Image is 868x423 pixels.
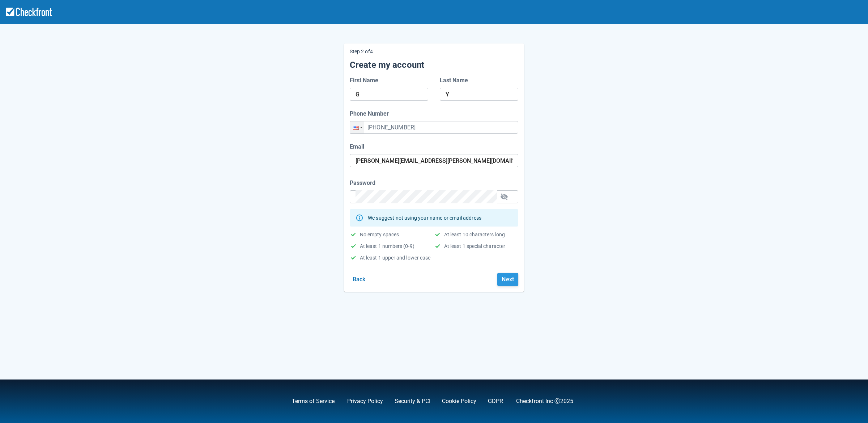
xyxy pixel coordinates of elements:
a: GDPR [488,398,503,405]
div: We suggest not using your name or email address [368,211,481,224]
iframe: Chat Widget [764,345,868,423]
div: At least 1 numbers (0-9) [360,244,414,248]
div: At least 1 special character [444,244,505,248]
label: Last Name [440,76,471,85]
div: United States: + 1 [350,121,364,133]
div: At least 1 upper and lower case [360,256,430,260]
label: Password [350,179,378,187]
button: Next [497,273,518,286]
input: Enter your business email [356,154,512,167]
p: Step 2 of 4 [350,49,518,54]
label: Phone Number [350,109,392,118]
a: Security & PCI [395,398,430,405]
h5: Create my account [350,59,518,70]
div: At least 10 characters long [444,232,505,237]
a: Back [350,276,369,283]
input: 555-555-1234 [350,121,518,134]
div: . [476,397,505,406]
a: Privacy Policy [347,398,383,405]
a: Checkfront Inc Ⓒ2025 [516,398,573,405]
a: Cookie Policy [442,398,476,405]
label: Email [350,142,367,151]
div: , [280,397,336,406]
div: No empty spaces [360,232,399,237]
button: Back [350,273,369,286]
label: First Name [350,76,381,85]
a: Terms of Service [292,398,335,405]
